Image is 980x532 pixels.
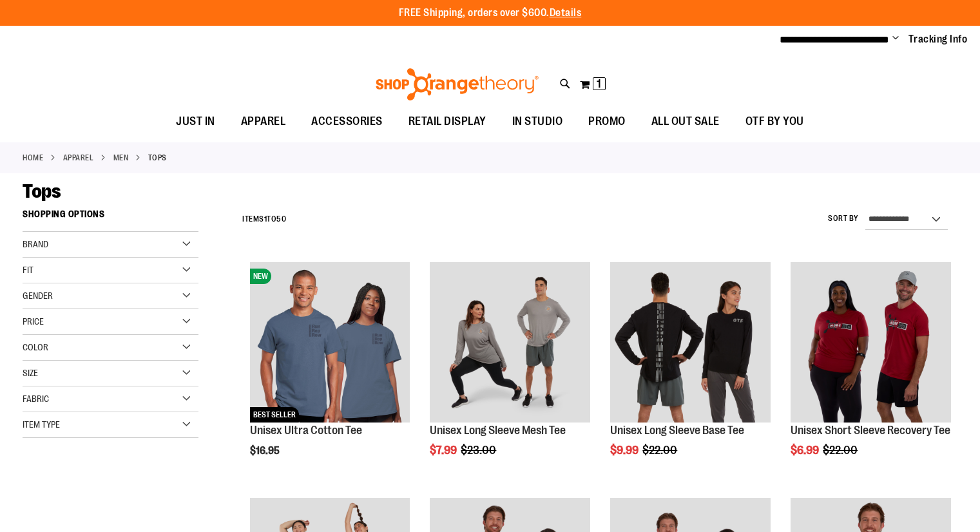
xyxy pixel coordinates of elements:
a: Unisex Ultra Cotton TeeNEWBEST SELLER [250,262,410,424]
div: product [423,256,597,489]
span: RETAIL DISPLAY [408,107,486,136]
span: 1 [597,77,601,90]
span: 50 [276,214,286,223]
a: Product image for Unisex SS Recovery Tee [791,262,951,424]
span: Tops [23,180,61,202]
a: Unisex Ultra Cotton Tee [250,424,362,437]
span: ALL OUT SALE [651,107,720,136]
h2: Items to [242,209,286,229]
span: Size [23,368,38,378]
div: product [244,256,417,489]
span: 1 [264,214,267,223]
a: Unisex Short Sleeve Recovery Tee [791,424,950,437]
span: $16.95 [250,445,282,457]
span: BEST SELLER [250,407,299,423]
span: OTF BY YOU [745,107,804,136]
span: Color [23,342,48,352]
img: Product image for Unisex Long Sleeve Base Tee [610,262,771,423]
span: IN STUDIO [512,107,563,136]
a: Tracking Info [908,32,968,46]
span: Price [23,316,44,327]
img: Unisex Long Sleeve Mesh Tee primary image [430,262,590,423]
label: Sort By [828,213,859,224]
span: APPAREL [241,107,286,136]
span: Gender [23,290,53,301]
span: JUST IN [176,107,215,136]
a: APPAREL [63,152,94,164]
span: $23.00 [461,444,498,457]
a: Details [550,7,582,19]
span: ACCESSORIES [311,107,383,136]
img: Product image for Unisex SS Recovery Tee [791,262,951,423]
a: Unisex Long Sleeve Mesh Tee [430,424,566,437]
span: PROMO [588,107,626,136]
span: $9.99 [610,444,640,457]
div: product [604,256,777,489]
img: Shop Orangetheory [374,68,541,100]
p: FREE Shipping, orders over $600. [399,6,582,21]
img: Unisex Ultra Cotton Tee [250,262,410,423]
span: Fabric [23,394,49,404]
strong: Tops [148,152,167,164]
div: product [784,256,957,489]
strong: Shopping Options [23,203,198,232]
span: NEW [250,269,271,284]
span: $22.00 [823,444,860,457]
span: $7.99 [430,444,459,457]
span: $22.00 [642,444,679,457]
a: Unisex Long Sleeve Mesh Tee primary image [430,262,590,424]
span: Fit [23,265,34,275]
a: Home [23,152,43,164]
a: Unisex Long Sleeve Base Tee [610,424,744,437]
a: Product image for Unisex Long Sleeve Base Tee [610,262,771,424]
span: Item Type [23,419,60,430]
span: $6.99 [791,444,821,457]
span: Brand [23,239,48,249]
button: Account menu [892,33,899,46]
a: MEN [113,152,129,164]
